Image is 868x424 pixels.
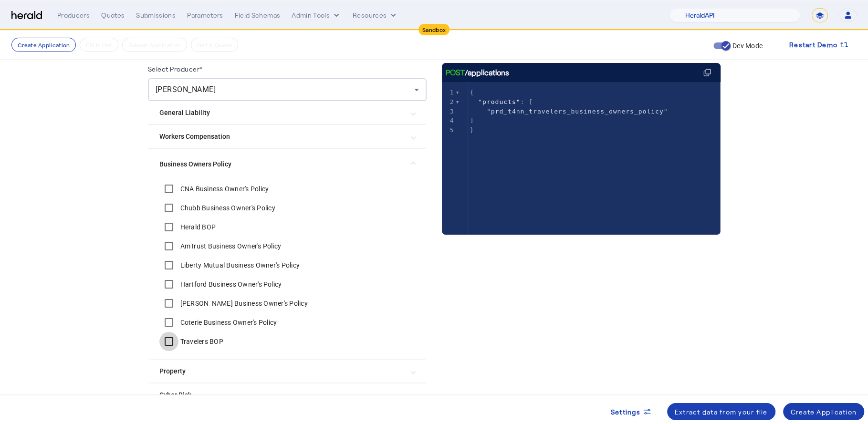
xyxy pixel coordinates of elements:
span: ] [470,117,474,124]
button: Get A Quote [191,38,238,52]
div: 4 [442,116,456,125]
mat-panel-title: Cyber Risk [159,390,404,400]
herald-code-block: /applications [442,63,721,216]
mat-expansion-panel-header: Business Owners Policy [148,149,427,179]
div: Business Owners Policy [148,179,427,359]
button: internal dropdown menu [292,10,341,20]
div: Quotes [101,10,125,20]
span: Settings [611,407,640,417]
mat-expansion-panel-header: Cyber Risk [148,383,427,406]
div: Sandbox [418,24,450,35]
mat-expansion-panel-header: Property [148,360,427,383]
button: Create Application [783,403,865,420]
mat-expansion-panel-header: Workers Compensation [148,125,427,148]
label: Coterie Business Owner's Policy [178,318,277,327]
span: : [ [470,98,533,105]
label: Travelers BOP [178,337,223,346]
mat-panel-title: Business Owners Policy [159,159,404,169]
mat-panel-title: General Liability [159,108,404,118]
button: Extract data from your file [667,403,775,420]
label: Chubb Business Owner's Policy [178,203,275,213]
button: Restart Demo [782,36,857,53]
div: Producers [57,10,90,20]
label: [PERSON_NAME] Business Owner's Policy [178,299,308,308]
mat-panel-title: Property [159,366,404,376]
label: AmTrust Business Owner's Policy [178,241,282,251]
div: Parameters [187,10,223,20]
span: [PERSON_NAME] [156,85,216,94]
div: Extract data from your file [675,407,768,417]
button: Fill it Out [80,38,118,52]
div: /applications [446,67,509,78]
label: Liberty Mutual Business Owner's Policy [178,260,300,270]
button: Resources dropdown menu [353,10,398,20]
span: POST [446,67,465,78]
div: Submissions [136,10,176,20]
label: CNA Business Owner's Policy [178,184,269,194]
span: "prd_t4nn_travelers_business_owners_policy" [487,108,668,115]
label: Dev Mode [731,41,763,51]
mat-expansion-panel-header: General Liability [148,101,427,124]
button: Create Application [11,38,76,52]
span: "products" [478,98,520,105]
div: Create Application [791,407,857,417]
button: Settings [603,403,659,420]
button: Submit Application [122,38,187,52]
mat-panel-title: Workers Compensation [159,132,404,142]
div: 2 [442,97,456,107]
div: 1 [442,88,456,97]
span: } [470,126,474,134]
label: Hartford Business Owner's Policy [178,279,282,289]
div: 3 [442,107,456,116]
label: Herald BOP [178,222,216,232]
img: Herald Logo [11,11,42,20]
span: { [470,89,474,96]
label: Select Producer* [148,65,203,73]
span: Restart Demo [789,39,837,51]
div: Field Schemas [235,10,281,20]
div: 5 [442,125,456,135]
